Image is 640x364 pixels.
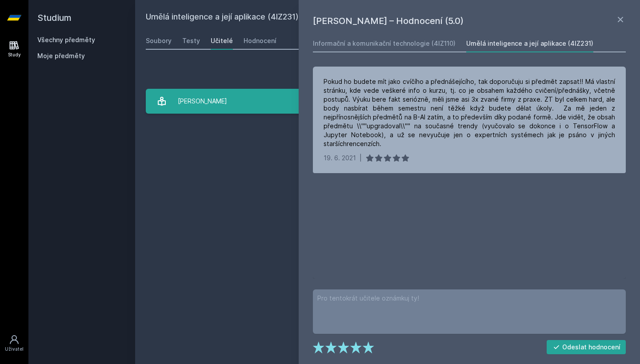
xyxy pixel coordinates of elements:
[182,32,200,50] a: Testy
[8,51,21,58] div: Study
[2,36,27,63] a: Study
[211,36,233,45] div: Učitelé
[2,330,27,357] a: Uživatel
[146,32,172,50] a: Soubory
[146,36,172,45] div: Soubory
[244,36,276,45] div: Hodnocení
[37,36,95,44] a: Všechny předměty
[178,92,227,110] div: [PERSON_NAME]
[324,77,615,148] div: Pokud ho budete mít jako cvíčího a přednášejícího, tak doporučuju si předmět zapsat!! Má vlastní ...
[146,89,629,114] a: [PERSON_NAME] 1 hodnocení 5.0
[244,32,276,50] a: Hodnocení
[182,36,200,45] div: Testy
[211,32,233,50] a: Učitelé
[5,346,24,352] div: Uživatel
[37,51,85,60] span: Moje předměty
[146,11,530,25] h2: Umělá inteligence a její aplikace (4IZ231)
